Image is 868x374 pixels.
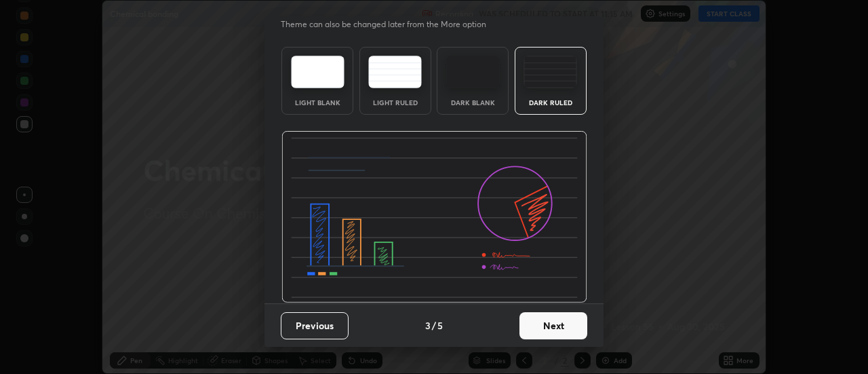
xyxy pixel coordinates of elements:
img: darkRuledTheme.de295e13.svg [524,56,577,88]
div: Light Blank [290,99,344,106]
h4: 3 [425,318,431,333]
div: Dark Blank [446,99,500,106]
button: Next [519,312,587,339]
p: Theme can also be changed later from the More option [281,18,500,31]
h4: 5 [437,318,443,333]
img: darkTheme.f0cc69e5.svg [446,56,500,88]
h4: / [432,318,436,333]
button: Previous [281,312,349,339]
img: lightRuledTheme.5fabf969.svg [368,56,422,88]
img: darkRuledThemeBanner.864f114c.svg [281,131,587,303]
div: Light Ruled [368,99,422,106]
img: lightTheme.e5ed3b09.svg [291,56,344,88]
div: Dark Ruled [524,99,578,106]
